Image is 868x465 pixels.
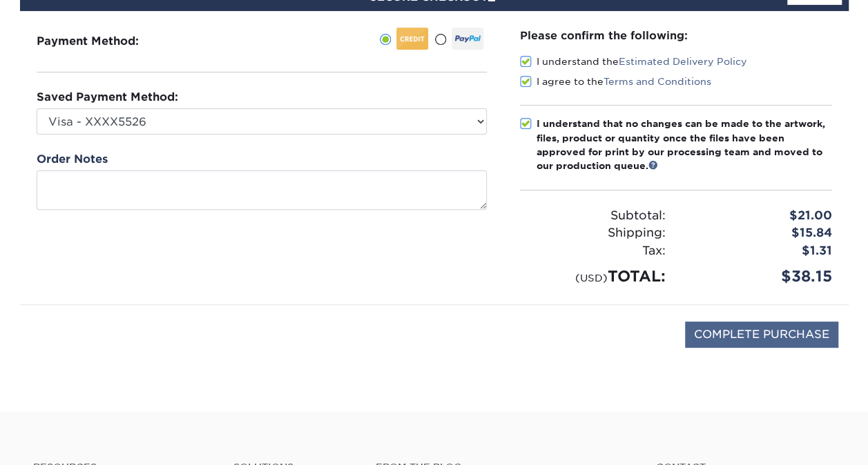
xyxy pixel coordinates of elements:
div: $21.00 [676,207,842,225]
img: DigiCert Secured Site Seal [30,321,99,362]
div: $38.15 [676,265,842,288]
label: I understand the [520,55,747,68]
div: Please confirm the following: [520,28,832,43]
div: Shipping: [510,224,676,242]
div: TOTAL: [510,265,676,288]
div: Subtotal: [510,207,676,225]
input: COMPLETE PURCHASE [685,321,838,348]
label: I agree to the [520,75,711,88]
h3: Payment Method: [37,34,173,48]
div: $15.84 [676,224,842,242]
div: Tax: [510,242,676,260]
div: I understand that no changes can be made to the artwork, files, product or quantity once the file... [537,117,832,173]
a: Estimated Delivery Policy [619,56,747,67]
label: Order Notes [37,151,108,168]
small: (USD) [575,272,608,284]
a: Terms and Conditions [604,76,711,87]
label: Saved Payment Method: [37,89,178,106]
div: $1.31 [676,242,842,260]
